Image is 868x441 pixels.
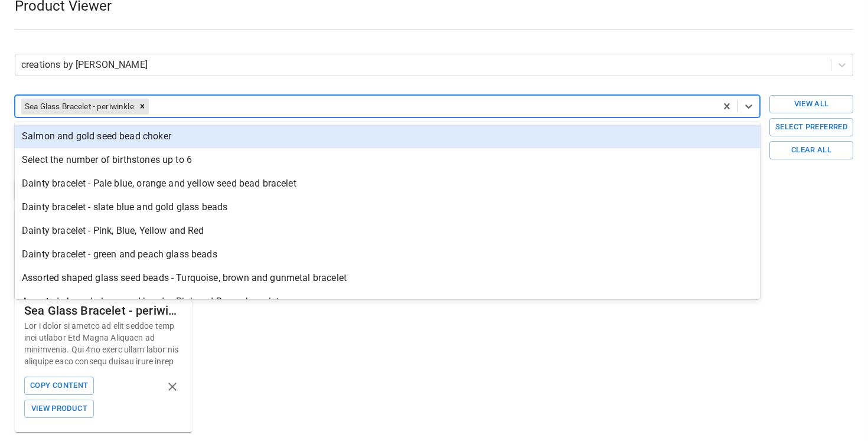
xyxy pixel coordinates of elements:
div: Sea Glass Bracelet - periwinkle [21,99,136,114]
p: Lor i dolor si ametco ad elit seddoe temp inci utlabor Etd Magna Aliquaen ad minimvenia. Qui 4no ... [24,320,182,367]
button: Select Preferred [769,118,853,136]
button: remove product [162,377,182,397]
div: Assorted shaped glass seed beads - Turquoise, brown and gunmetal bracelet [15,266,760,290]
div: Dainty bracelet - slate blue and gold glass beads [15,195,760,219]
button: View Product [24,400,94,418]
div: Dainty bracelet - green and peach glass beads [15,243,760,266]
div: Dainty bracelet - Pale blue, orange and yellow seed bead bracelet [15,172,760,195]
div: Salmon and gold seed bead choker [15,125,760,148]
div: Sea Glass Bracelet - periwinkle [24,301,182,320]
button: View All [769,95,853,113]
div: Dainty bracelet - Pink, Blue, Yellow and Red [15,219,760,243]
button: Clear All [769,141,853,159]
div: Remove Sea Glass Bracelet - periwinkle [136,99,149,114]
div: Select the number of birthstones up to 6 [15,148,760,172]
div: Assorted shaped glass seed beads - Pink and Brown bracelet [15,290,760,313]
button: Copy Content [24,377,94,395]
